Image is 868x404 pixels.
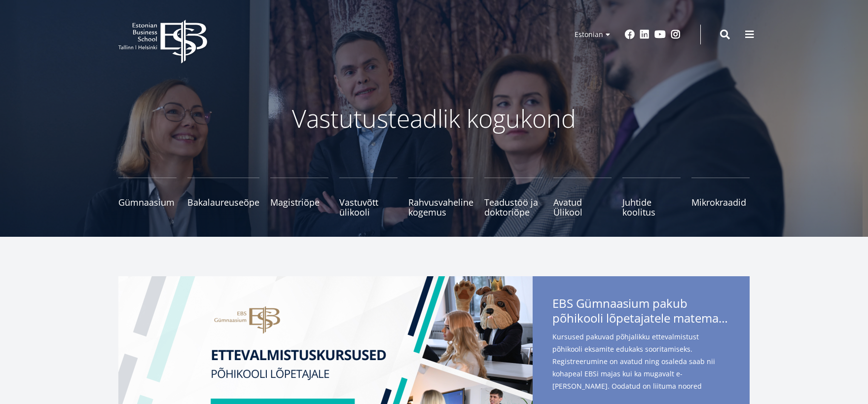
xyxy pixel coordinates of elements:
span: Teadustöö ja doktoriõpe [484,197,542,217]
a: Mikrokraadid [691,178,750,217]
a: Rahvusvaheline kogemus [408,178,473,217]
span: Avatud Ülikool [553,197,612,217]
a: Facebook [625,30,635,39]
a: Bakalaureuseõpe [187,178,259,217]
span: Magistriõpe [270,197,328,207]
span: põhikooli lõpetajatele matemaatika- ja eesti keele kursuseid [552,311,730,326]
span: Juhtide koolitus [622,197,681,217]
a: Linkedin [640,30,650,39]
a: Juhtide koolitus [622,178,681,217]
a: Magistriõpe [270,178,328,217]
span: Vastuvõtt ülikooli [339,197,398,217]
a: Instagram [671,30,681,39]
span: Mikrokraadid [691,197,750,207]
p: Vastutusteadlik kogukond [173,104,695,133]
a: Avatud Ülikool [553,178,612,217]
a: Youtube [654,30,666,39]
span: EBS Gümnaasium pakub [552,296,730,329]
a: Teadustöö ja doktoriõpe [484,178,542,217]
span: Bakalaureuseõpe [187,197,259,207]
span: Rahvusvaheline kogemus [408,197,473,217]
a: Vastuvõtt ülikooli [339,178,398,217]
a: Gümnaasium [118,178,177,217]
span: Gümnaasium [118,197,177,207]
